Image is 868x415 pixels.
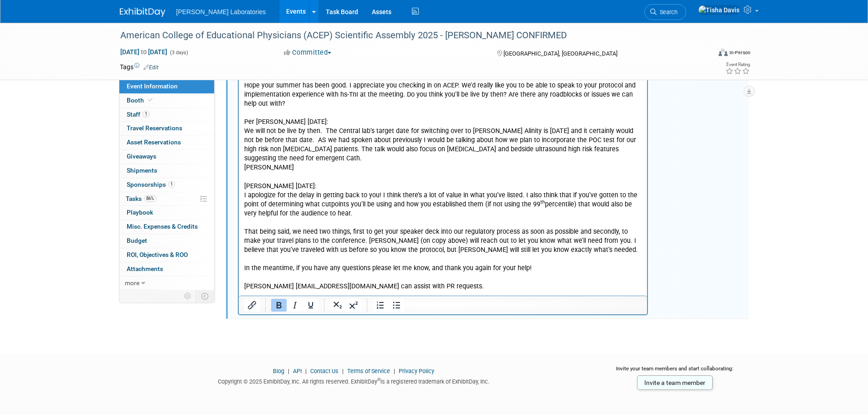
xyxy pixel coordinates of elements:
a: Tasks86% [119,192,214,206]
span: 1 [143,111,149,118]
td: Toggle Event Tabs [195,290,214,302]
button: Italic [287,299,303,312]
a: API [293,368,302,374]
img: ExhibitDay [120,8,165,17]
a: Budget [119,234,214,248]
a: ROI, Objectives & ROO [119,248,214,262]
span: ROI, Objectives & ROO [127,251,188,258]
span: | [303,368,309,374]
a: Invite a team member [637,375,713,390]
span: Attachments [127,265,163,272]
span: [GEOGRAPHIC_DATA], [GEOGRAPHIC_DATA] [503,50,617,57]
span: Booth [127,97,154,104]
a: Booth [119,94,214,108]
span: Asset Reservations [127,138,181,146]
a: Giveaways [119,150,214,164]
a: Event Information [119,80,214,93]
div: Copyright © 2025 ExhibitDay, Inc. All rights reserved. ExhibitDay is a registered trademark of Ex... [120,375,588,386]
b: [DATE] 11:30am - 12:15pm [71,224,149,231]
a: Blog [273,368,284,374]
span: | [391,368,397,374]
i: Booth reservation complete [148,97,153,102]
a: Shipments [119,164,214,178]
span: Giveaways [127,153,156,160]
span: Shipments [127,167,157,174]
span: Staff [127,111,149,118]
div: Event Format [657,47,751,61]
a: Travel Reservations [119,122,214,135]
button: Numbered list [373,299,388,312]
td: Tags [120,62,159,72]
img: Tisha Davis [698,5,740,15]
span: (3 days) [169,50,188,56]
button: Committed [281,48,335,57]
div: Invite your team members and start collaborating: [601,365,749,379]
a: Misc. Expenses & Credits [119,220,214,234]
button: Subscript [330,299,345,312]
span: Tasks [126,195,156,202]
a: Terms of Service [347,368,390,374]
a: Sponsorships1 [119,178,214,192]
span: more [125,279,139,287]
a: Privacy Policy [399,368,434,374]
a: Playbook [119,206,214,220]
button: Underline [303,299,318,312]
span: | [340,368,346,374]
span: [PERSON_NAME] Laboratories [176,8,266,15]
div: In-Person [729,49,750,56]
a: Edit [144,64,159,71]
sup: ® [377,377,380,382]
span: Search [657,9,678,15]
b: ACEP is hs-TnI per [PERSON_NAME] and [PERSON_NAME] [5,242,177,250]
button: Insert/edit link [244,299,260,312]
span: | [286,368,292,374]
button: Bold [271,299,287,312]
div: American College of Educational Physicians (ACEP) Scientific Assembly 2025 - [PERSON_NAME] CONFIRMED [117,27,697,44]
a: Search [644,4,686,20]
span: 86% [144,195,156,202]
img: Format-Inperson.png [719,49,728,56]
b: BUDGET $50,000 [5,4,55,12]
span: Travel Reservations [127,124,182,132]
button: Superscript [346,299,361,312]
span: Playbook [127,209,153,216]
a: Attachments [119,262,214,276]
div: Event Rating [725,62,750,67]
button: Bullet list [389,299,404,312]
span: Misc. Expenses & Credits [127,223,198,230]
a: Contact Us [310,368,339,374]
td: Personalize Event Tab Strip [180,290,196,302]
span: [DATE] [DATE] [120,48,168,56]
a: Staff1 [119,108,214,122]
a: Asset Reservations [119,136,214,149]
span: Budget [127,237,147,244]
span: 1 [168,181,175,188]
span: to [139,48,148,56]
a: more [119,277,214,290]
span: Sponsorships [127,181,175,188]
span: Event Information [127,82,178,90]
